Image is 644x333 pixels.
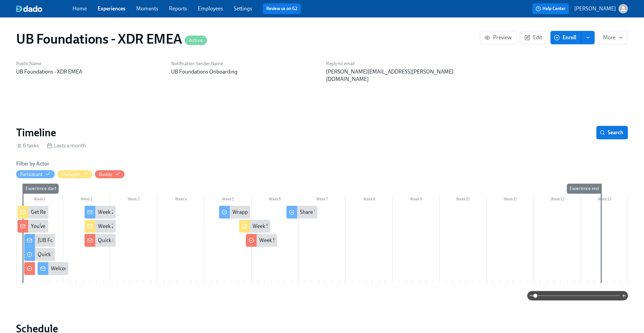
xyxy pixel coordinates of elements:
[263,3,301,14] button: Review us on G2
[169,5,187,12] a: Reports
[24,234,55,247] div: [UB Foundations - XDR EMEA] A new experience starts [DATE]!
[171,68,318,76] p: UB Foundations Onboarding
[232,208,344,216] div: Wrapping Up Foundations – Final Week Check-In
[57,170,92,178] button: Manager
[47,142,86,149] div: Lasts a month
[526,34,542,41] span: Edit
[95,170,124,178] button: Buddy
[345,196,392,204] div: Week 8
[17,206,48,219] div: Get Ready to Welcome Your New Hire – Action Required
[63,196,110,204] div: Week 2
[520,31,548,44] button: Edit
[16,160,49,168] h6: Filter by Actor
[85,220,115,233] div: Week 2 – Onboarding Check-In for [New Hire Name]
[486,34,512,41] span: Preview
[581,31,595,44] button: enroll
[550,31,581,44] button: Enroll
[99,171,112,178] div: Hide Buddy
[98,208,176,216] div: Week 2 Check-In – How’s It Going?
[16,196,63,204] div: Week 1
[601,129,623,136] span: Search
[185,38,207,43] span: Active
[532,3,569,14] button: Help Center
[16,5,72,12] a: dado
[136,5,158,12] a: Moments
[38,262,68,275] div: Welcome to Foundations – What to Expect!
[326,68,473,83] p: [PERSON_NAME][EMAIL_ADDRESS][PERSON_NAME][DOMAIN_NAME]
[16,170,55,178] button: Participant
[171,60,318,67] h6: Notification Sender Name
[16,31,207,47] h1: UB Foundations - XDR EMEA
[16,68,163,76] p: UB Foundations - XDR EMEA
[98,223,217,230] div: Week 2 – Onboarding Check-In for [New Hire Name]
[480,31,517,44] button: Preview
[574,5,616,12] p: [PERSON_NAME]
[31,223,155,230] div: You’ve Been Selected as a New Hire [PERSON_NAME]!
[567,184,601,194] div: Experience end
[574,4,628,13] button: [PERSON_NAME]
[157,196,204,204] div: Week 4
[20,171,43,178] div: Hide Participant
[299,196,345,204] div: Week 7
[204,196,251,204] div: Week 5
[487,196,534,204] div: Week 11
[392,196,439,204] div: Week 9
[98,237,169,244] div: Quick Buddy Check-In – Week 2
[219,206,250,219] div: Wrapping Up Foundations – Final Week Check-In
[198,5,223,12] a: Employees
[603,34,622,41] span: More
[266,5,298,12] a: Review us on G2
[38,251,149,258] div: Quick Survey – Help Us Make Onboarding Better!
[555,34,576,41] span: Enroll
[581,196,628,204] div: Week 13
[16,142,39,149] div: 6 tasks
[534,196,581,204] div: Week 12
[259,237,313,244] div: Week 5 – Final Check-In
[597,31,628,44] button: More
[38,237,180,244] div: [UB Foundations - XDR EMEA] A new experience starts [DATE]!
[536,5,566,12] span: Help Center
[239,220,270,233] div: Week 5 – Wrap-Up + Capstone for [New Hire Name]
[17,220,48,233] div: You’ve Been Selected as a New Hire [PERSON_NAME]!
[110,196,157,204] div: Week 3
[234,5,252,12] a: Settings
[24,248,55,261] div: Quick Survey – Help Us Make Onboarding Better!
[596,126,628,139] button: Search
[440,196,487,204] div: Week 10
[16,5,42,12] img: dado
[23,184,59,194] div: Experience start
[253,223,371,230] div: Week 5 – Wrap-Up + Capstone for [New Hire Name]
[85,206,115,219] div: Week 2 Check-In – How’s It Going?
[16,126,56,139] h2: Timeline
[326,60,473,67] h6: Reply-to email
[51,265,148,272] div: Welcome to Foundations – What to Expect!
[300,208,385,216] div: Share Your Feedback on Foundations
[98,5,125,12] a: Experiences
[252,196,299,204] div: Week 6
[246,234,277,247] div: Week 5 – Final Check-In
[16,60,163,67] h6: Public Name
[72,5,87,12] a: Home
[286,206,317,219] div: Share Your Feedback on Foundations
[85,234,115,247] div: Quick Buddy Check-In – Week 2
[31,208,158,216] div: Get Ready to Welcome Your New Hire – Action Required
[61,171,80,178] div: Hide Manager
